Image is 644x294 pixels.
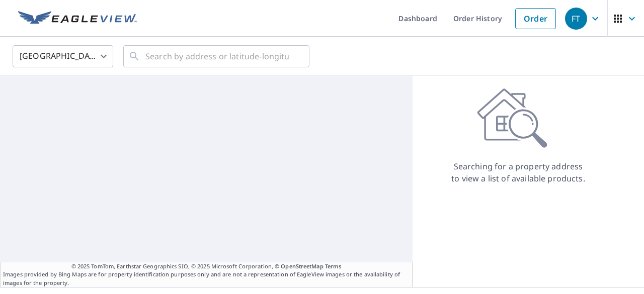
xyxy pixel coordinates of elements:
[13,42,113,70] div: [GEOGRAPHIC_DATA]
[451,160,586,184] p: Searching for a property address to view a list of available products.
[281,262,323,270] a: OpenStreetMap
[325,262,342,270] a: Terms
[145,42,289,70] input: Search by address or latitude-longitude
[565,8,587,30] div: FT
[71,262,342,271] span: © 2025 TomTom, Earthstar Geographics SIO, © 2025 Microsoft Corporation, ©
[18,11,137,26] img: EV Logo
[515,8,556,29] a: Order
